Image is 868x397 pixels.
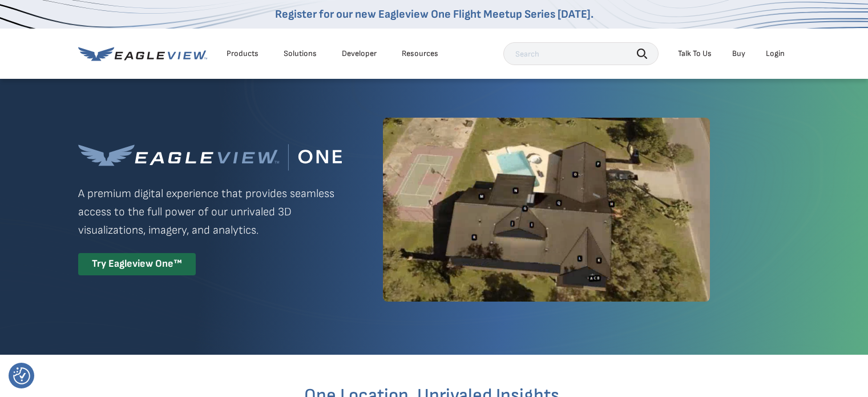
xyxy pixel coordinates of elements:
[78,253,196,275] div: Try Eagleview One™
[342,49,377,59] a: Developer
[13,367,30,384] img: Revisit consent button
[78,144,342,171] img: Eagleview One™
[402,49,438,59] div: Resources
[732,49,745,59] a: Buy
[766,49,785,59] div: Login
[284,49,317,59] div: Solutions
[227,49,259,59] div: Products
[78,185,342,239] p: A premium digital experience that provides seamless access to the full power of our unrivaled 3D ...
[275,7,594,21] a: Register for our new Eagleview One Flight Meetup Series [DATE].
[678,49,712,59] div: Talk To Us
[503,42,659,65] input: Search
[13,367,30,384] button: Consent Preferences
